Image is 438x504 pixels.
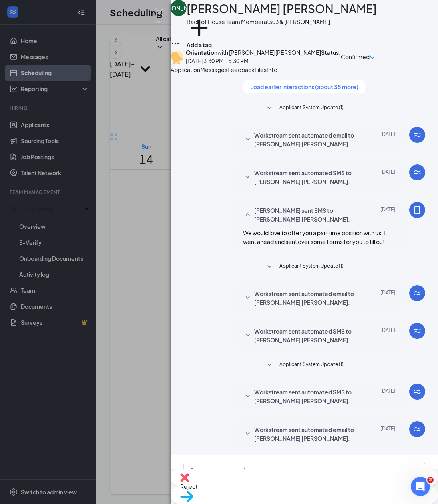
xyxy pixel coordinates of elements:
[243,392,253,401] svg: SmallChevronDown
[186,49,217,56] b: Orientation
[265,360,344,370] button: SmallChevronDownApplicant System Update (1)
[279,262,344,272] span: Applicant System Update (1)
[370,55,375,60] span: down
[186,56,321,65] div: [DATE] 3:30 PM - 5:30 PM
[380,289,395,307] span: [DATE]
[187,15,212,40] svg: Plus
[412,326,422,336] svg: WorkstreamLogo
[254,327,359,344] span: Workstream sent automated SMS to [PERSON_NAME] [PERSON_NAME].
[279,104,344,113] span: Applicant System Update (1)
[187,15,212,49] button: PlusAdd a tag
[427,477,434,483] span: 2
[180,483,197,490] span: Reject
[412,387,422,396] svg: WorkstreamLogo
[380,206,395,224] span: [DATE]
[243,135,253,144] svg: SmallChevronDown
[267,66,277,73] span: Info
[265,360,274,370] svg: SmallChevronDown
[265,104,344,113] button: SmallChevronDownApplicant System Update (1)
[279,360,344,370] span: Applicant System Update (1)
[412,288,422,298] svg: WorkstreamLogo
[254,425,359,443] span: Workstream sent automated email to [PERSON_NAME] [PERSON_NAME].
[227,66,255,73] span: Feedback
[255,66,267,73] span: Files
[412,205,422,215] svg: MobileSms
[155,4,202,12] div: [PERSON_NAME]
[243,429,253,439] svg: SmallChevronDown
[243,80,365,93] button: Load earlier interactions (about 35 more)
[171,39,180,48] svg: Ellipses
[243,293,253,303] svg: SmallChevronDown
[412,130,422,140] svg: WorkstreamLogo
[254,131,359,148] span: Workstream sent automated email to [PERSON_NAME] [PERSON_NAME].
[254,388,359,405] span: Workstream sent automated SMS to [PERSON_NAME] [PERSON_NAME].
[187,18,377,26] div: Back of House Team Member at 303 & [PERSON_NAME]
[412,424,422,434] svg: WorkstreamLogo
[380,327,395,344] span: [DATE]
[321,48,341,65] div: Status :
[171,66,200,73] span: Application
[380,168,395,186] span: [DATE]
[200,66,227,73] span: Messages
[265,262,344,272] button: SmallChevronDownApplicant System Update (1)
[265,262,274,272] svg: SmallChevronDown
[341,52,370,61] span: Confirmed
[411,477,430,496] iframe: Intercom live chat
[380,131,395,148] span: [DATE]
[380,425,395,443] span: [DATE]
[412,168,422,177] svg: WorkstreamLogo
[254,206,359,224] span: [PERSON_NAME] sent SMS to [PERSON_NAME] [PERSON_NAME].
[186,48,321,56] div: with [PERSON_NAME] [PERSON_NAME]
[243,210,253,220] svg: SmallChevronUp
[243,331,253,340] svg: SmallChevronDown
[243,229,386,245] span: We would love to offer you a part time position with us! I went ahead and sent over some forms fo...
[254,289,359,307] span: Workstream sent automated email to [PERSON_NAME] [PERSON_NAME].
[380,388,395,405] span: [DATE]
[243,172,253,182] svg: SmallChevronDown
[265,104,274,113] svg: SmallChevronDown
[254,168,359,186] span: Workstream sent automated SMS to [PERSON_NAME] [PERSON_NAME].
